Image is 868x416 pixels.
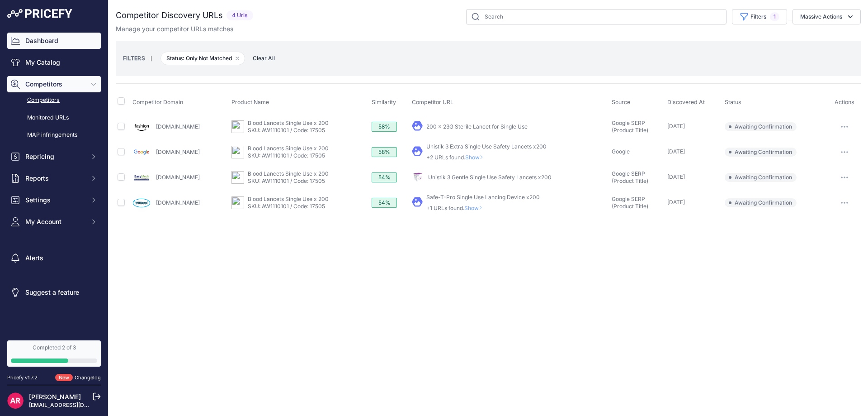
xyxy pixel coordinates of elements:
[25,217,85,226] span: My Account
[372,198,397,208] div: 54%
[725,148,797,157] span: Awaiting Confirmation
[612,170,648,184] span: Google SERP (Product Title)
[7,250,101,266] a: Alerts
[466,9,726,24] input: Search
[248,120,329,126] a: Blood Lancets Single Use x 200
[7,76,101,92] button: Competitors
[732,9,787,24] button: Filters1
[7,192,101,208] button: Settings
[7,340,101,367] a: Completed 2 of 3
[7,170,101,186] button: Reports
[75,374,101,381] a: Changelog
[55,374,73,382] span: New
[25,152,85,161] span: Repricing
[667,199,685,206] span: [DATE]
[612,120,648,134] span: Google SERP (Product Title)
[372,122,397,132] div: 58%
[725,99,741,105] span: Status
[248,152,325,159] a: SKU: AW1110101 / Code: 17505
[116,24,233,33] p: Manage your competitor URLs matches
[7,148,101,165] button: Repricing
[156,123,200,130] a: [DOMAIN_NAME]
[770,12,779,21] span: 1
[426,123,528,130] a: 200 x 23G Sterile Lancet for Single Use
[7,9,72,18] img: Pricefy Logo
[725,122,797,131] span: Awaiting Confirmation
[25,196,85,205] span: Settings
[248,145,329,152] a: Blood Lancets Single Use x 200
[612,99,630,105] span: Source
[725,198,797,207] span: Awaiting Confirmation
[160,52,245,65] span: Status: Only Not Matched
[667,148,685,155] span: [DATE]
[667,99,705,105] span: Discovered At
[25,80,85,89] span: Competitors
[835,99,854,105] span: Actions
[372,99,396,105] span: Similarity
[11,344,97,351] div: Completed 2 of 3
[7,374,38,382] div: Pricefy v1.7.2
[412,99,453,105] span: Competitor URL
[7,214,101,230] button: My Account
[248,177,325,184] a: SKU: AW1110101 / Code: 17505
[25,174,85,183] span: Reports
[372,172,397,182] div: 54%
[7,33,101,49] a: Dashboard
[116,9,223,22] h2: Competitor Discovery URLs
[231,99,269,105] span: Product Name
[248,203,325,210] a: SKU: AW1110101 / Code: 17505
[132,99,183,105] span: Competitor Domain
[7,127,101,143] a: MAP infringements
[612,196,648,210] span: Google SERP (Product Title)
[248,127,325,134] a: SKU: AW1110101 / Code: 17505
[426,154,547,161] p: +2 URLs found.
[7,33,101,330] nav: Sidebar
[426,143,547,150] a: Unistik 3 Extra Single Use Safety Lancets x200
[248,196,329,202] a: Blood Lancets Single Use x 200
[145,56,157,61] small: |
[156,174,200,181] a: [DOMAIN_NAME]
[793,9,861,24] button: Massive Actions
[248,170,329,177] a: Blood Lancets Single Use x 200
[156,199,200,206] a: [DOMAIN_NAME]
[156,148,200,155] a: [DOMAIN_NAME]
[29,393,81,401] a: [PERSON_NAME]
[7,54,101,71] a: My Catalog
[7,110,101,126] a: Monitored URLs
[426,194,540,201] a: Safe-T-Pro Single Use Lancing Device x200
[465,154,487,161] span: Show
[612,148,630,155] span: Google
[667,173,685,180] span: [DATE]
[667,123,685,129] span: [DATE]
[426,205,540,212] p: +1 URLs found.
[7,284,101,301] a: Suggest a feature
[248,54,279,63] button: Clear All
[7,92,101,108] a: Competitors
[123,55,145,62] small: FILTERS
[226,10,253,21] span: 4 Urls
[372,147,397,157] div: 58%
[464,205,486,211] span: Show
[428,174,552,181] a: Unistik 3 Gentle Single Use Safety Lancets x200
[725,173,797,182] span: Awaiting Confirmation
[29,402,123,408] a: [EMAIL_ADDRESS][DOMAIN_NAME]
